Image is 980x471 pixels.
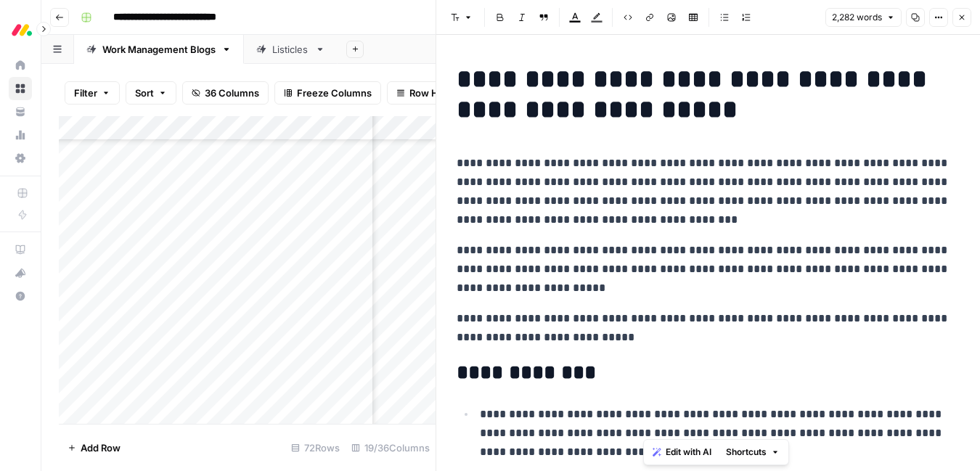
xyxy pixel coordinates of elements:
[9,12,32,48] button: Workspace: Monday.com
[126,81,176,105] button: Sort
[135,86,154,100] span: Sort
[726,446,767,459] span: Shortcuts
[244,35,338,64] a: Listicles
[832,11,882,24] span: 2,282 words
[272,42,309,57] div: Listicles
[65,81,120,105] button: Filter
[9,147,32,170] a: Settings
[666,446,711,459] span: Edit with AI
[409,86,462,100] span: Row Height
[9,17,35,43] img: Monday.com Logo
[9,123,32,147] a: Usage
[9,238,32,261] a: AirOps Academy
[346,436,436,459] div: 19/36 Columns
[274,81,381,105] button: Freeze Columns
[74,35,244,64] a: Work Management Blogs
[205,86,259,100] span: 36 Columns
[9,261,32,284] button: What's new?
[9,54,32,77] a: Home
[285,436,346,459] div: 72 Rows
[9,284,32,308] button: Help + Support
[387,81,471,105] button: Row Height
[9,262,31,284] div: What's new?
[59,436,129,459] button: Add Row
[182,81,269,105] button: 36 Columns
[720,443,785,462] button: Shortcuts
[825,8,902,27] button: 2,282 words
[102,42,216,57] div: Work Management Blogs
[74,86,97,100] span: Filter
[647,443,717,462] button: Edit with AI
[81,441,121,455] span: Add Row
[9,100,32,123] a: Your Data
[9,77,32,100] a: Browse
[297,86,372,100] span: Freeze Columns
